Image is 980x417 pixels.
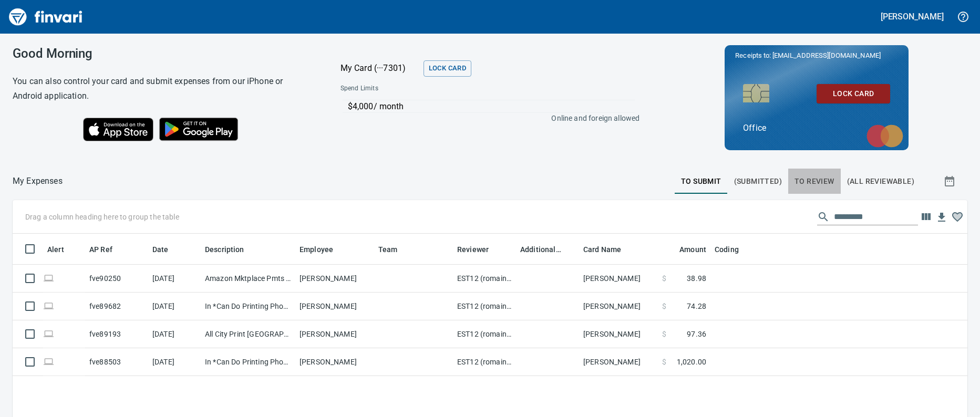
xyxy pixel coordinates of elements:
span: Online transaction [43,303,54,309]
span: To Review [795,175,834,188]
td: EST12 (romainer) [453,293,516,320]
td: [PERSON_NAME] [579,348,658,376]
span: Amount [679,243,706,256]
td: [PERSON_NAME] [579,293,658,320]
button: Lock Card [817,84,890,103]
span: Description [205,243,244,256]
span: Coding [715,243,752,256]
td: [PERSON_NAME] [295,320,374,348]
td: [PERSON_NAME] [579,265,658,293]
span: Employee [300,243,333,256]
nav: breadcrumb [13,175,63,187]
h6: You can also control your card and submit expenses from our iPhone or Android application. [13,74,314,103]
td: [PERSON_NAME] [295,265,374,293]
td: fve90250 [85,265,148,293]
p: Office [743,122,890,134]
span: Lock Card [429,62,466,75]
span: $ [662,273,666,284]
span: (Submitted) [734,175,782,188]
td: [DATE] [148,348,201,376]
span: $ [662,301,666,311]
p: Receipts to: [735,50,898,61]
span: Additional Reviewer [520,243,561,256]
td: fve89193 [85,320,148,348]
td: [PERSON_NAME] [579,320,658,348]
span: Card Name [583,243,635,256]
span: $ [662,329,666,339]
span: Spend Limits [341,84,508,94]
button: [PERSON_NAME] [878,8,946,25]
span: Online transaction [43,358,54,365]
span: Date [152,243,182,256]
td: Amazon Mktplace Pmts [DOMAIN_NAME][URL] WA [201,265,295,293]
span: Reviewer [457,243,489,256]
td: fve88503 [85,348,148,376]
span: Team [378,243,398,256]
p: My Card (···7301) [341,62,419,75]
button: Download Table [934,210,950,225]
span: Team [378,243,411,256]
td: EST12 (romainer) [453,320,516,348]
span: Alert [47,243,64,256]
td: [DATE] [148,293,201,320]
p: $4,000 / month [348,100,635,113]
td: [DATE] [148,265,201,293]
button: Show transactions within a particular date range [934,169,967,194]
span: [EMAIL_ADDRESS][DOMAIN_NAME] [771,50,882,60]
span: Description [205,243,258,256]
td: EST12 (romainer) [453,265,516,293]
td: In *Can Do Printing Phoenix [GEOGRAPHIC_DATA] [201,348,295,376]
span: $ [662,357,666,367]
td: [PERSON_NAME] [295,348,374,376]
button: Column choices favorited. Click to reset to default [950,209,965,225]
td: EST12 (romainer) [453,348,516,376]
td: [PERSON_NAME] [295,293,374,320]
span: Card Name [583,243,621,256]
td: In *Can Do Printing Phoenix [GEOGRAPHIC_DATA] [201,293,295,320]
span: Online transaction [43,330,54,337]
span: Online transaction [43,275,54,282]
p: Drag a column heading here to group the table [25,212,179,222]
img: Finvari [6,4,85,29]
img: Get it on Google Play [153,112,244,147]
span: Alert [47,243,78,256]
span: AP Ref [89,243,112,256]
span: Lock Card [825,87,882,100]
td: fve89682 [85,293,148,320]
h3: Good Morning [13,46,314,61]
span: 38.98 [687,273,706,284]
h5: [PERSON_NAME] [881,11,944,22]
span: Date [152,243,169,256]
span: AP Ref [89,243,126,256]
span: 97.36 [687,329,706,339]
span: (All Reviewable) [847,175,914,188]
p: Online and foreign allowed [332,113,640,123]
p: My Expenses [13,175,63,187]
span: Reviewer [457,243,502,256]
button: Choose columns to display [918,209,934,225]
span: Employee [300,243,347,256]
img: mastercard.svg [861,119,909,153]
span: To Submit [681,175,721,188]
td: [DATE] [148,320,201,348]
button: Lock Card [424,60,471,77]
span: 1,020.00 [677,357,706,367]
span: Additional Reviewer [520,243,575,256]
span: Coding [715,243,739,256]
span: 74.28 [687,301,706,311]
td: All City Print [GEOGRAPHIC_DATA] [GEOGRAPHIC_DATA] [201,320,295,348]
img: Download on the App Store [83,118,153,141]
span: Amount [666,243,706,256]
